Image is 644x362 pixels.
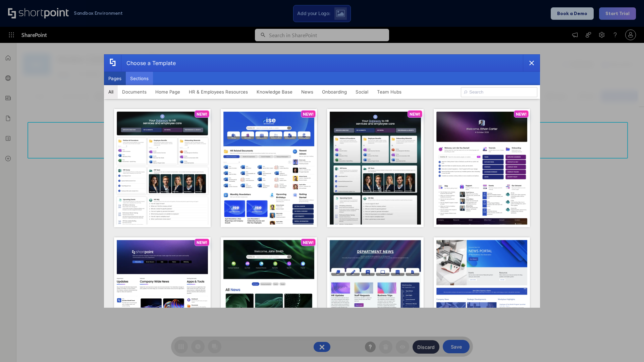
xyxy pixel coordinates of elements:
button: Social [351,85,373,99]
button: News [297,85,318,99]
button: Team Hubs [373,85,406,99]
input: Search [461,87,537,97]
iframe: Chat Widget [610,330,644,362]
button: Onboarding [318,85,351,99]
p: NEW! [197,112,207,117]
p: NEW! [516,112,527,117]
p: NEW! [410,112,420,117]
button: Pages [104,72,126,85]
button: Sections [126,72,153,85]
div: Choose a Template [121,55,176,71]
button: Knowledge Base [252,85,297,99]
button: HR & Employees Resources [184,85,252,99]
button: Documents [118,85,151,99]
p: NEW! [197,240,207,245]
p: NEW! [303,240,314,245]
button: Home Page [151,85,184,99]
button: All [104,85,118,99]
p: NEW! [303,112,314,117]
div: template selector [104,54,540,308]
